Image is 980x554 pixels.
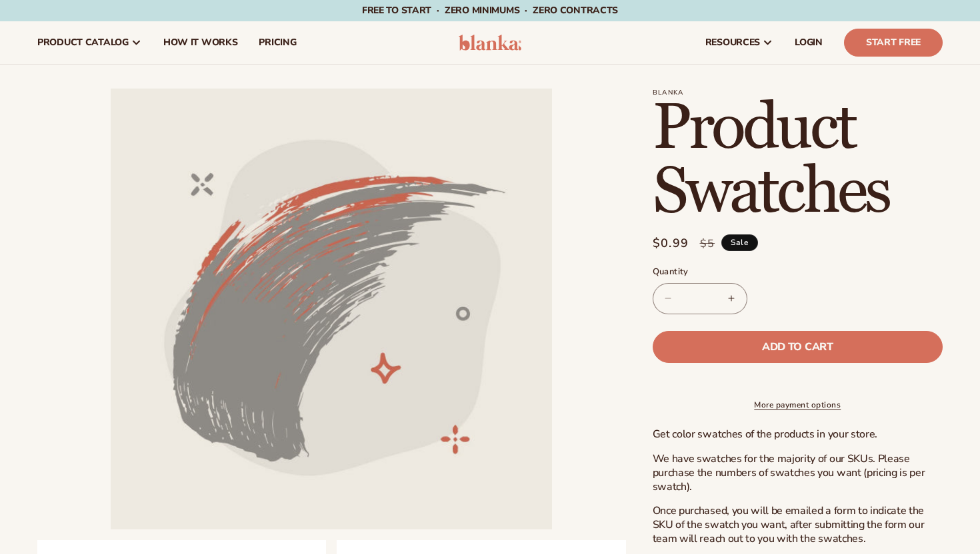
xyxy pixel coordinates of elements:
p: Blanka [653,89,943,97]
label: Quantity [653,266,943,279]
p: We have swatches for the majority of our SKUs. Please purchase the numbers of swatches you want (... [653,452,943,493]
span: resources [705,37,760,48]
h1: Product Swatches [653,97,943,224]
p: Get color swatches of the products in your store. [653,427,943,441]
span: $0.99 [653,234,689,252]
span: Add to cart [762,342,833,352]
a: How It Works [153,21,249,64]
span: product catalog [37,37,129,48]
span: LOGIN [795,37,823,48]
s: $5 [700,236,715,252]
span: Sale [721,234,758,251]
button: Add to cart [653,331,943,363]
span: Free to start · ZERO minimums · ZERO contracts [362,4,618,17]
span: How It Works [163,37,238,48]
span: pricing [259,37,296,48]
a: More payment options [653,399,943,411]
a: product catalog [27,21,153,64]
a: LOGIN [784,21,833,64]
a: resources [695,21,784,64]
a: Start Free [844,29,943,57]
a: pricing [248,21,307,64]
img: logo [459,35,522,51]
p: Once purchased, you will be emailed a form to indicate the SKU of the swatch you want, after subm... [653,504,943,545]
